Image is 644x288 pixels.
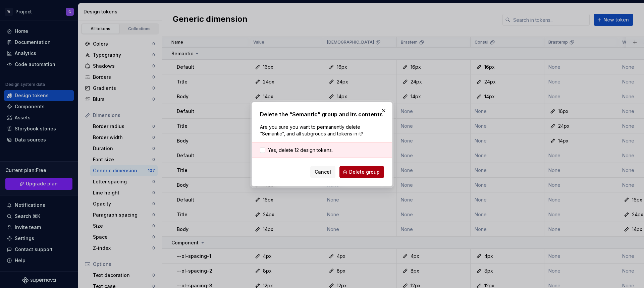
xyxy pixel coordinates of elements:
[349,169,380,175] span: Delete group
[339,166,384,178] button: Delete group
[260,110,384,118] h2: Delete the “Semantic” group and its contents
[310,166,335,178] button: Cancel
[260,124,384,137] p: Are you sure you want to permanently delete “Semantic”, and all subgroups and tokens in it?
[315,169,331,175] span: Cancel
[268,147,333,154] span: Yes, delete 12 design tokens.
